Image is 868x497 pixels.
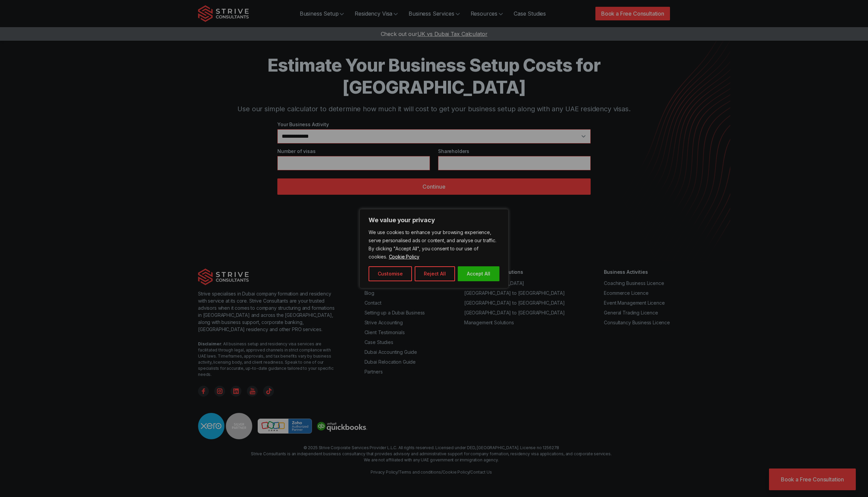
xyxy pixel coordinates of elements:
[369,228,499,261] p: We use cookies to enhance your browsing experience, serve personalised ads or content, and analys...
[369,216,499,224] p: We value your privacy
[458,266,499,281] button: Accept All
[415,266,455,281] button: Reject All
[389,253,420,260] a: Cookie Policy
[369,266,412,281] button: Customise
[359,209,509,288] div: We value your privacy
